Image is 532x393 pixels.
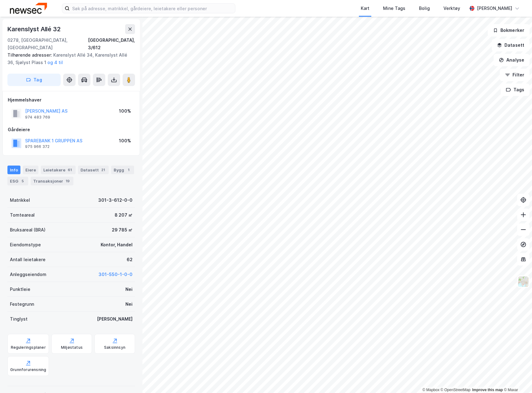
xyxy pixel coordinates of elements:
[41,166,76,174] div: Leietakere
[501,84,530,96] button: Tags
[517,276,529,287] img: Z
[443,5,460,12] div: Verktøy
[10,315,28,323] div: Tinglyst
[101,241,133,248] div: Kontor, Handel
[10,367,46,372] div: Grunnforurensning
[10,3,47,14] img: newsec-logo.f6e21ccffca1b3a03d2d.png
[98,196,133,204] div: 301-3-612-0-0
[7,51,130,66] div: Karenslyst Allé 34, Karenslyst Allé 36, Sjølyst Plass 1
[488,24,530,37] button: Bokmerker
[10,300,34,308] div: Festegrunn
[104,345,125,350] div: Saksinnsyn
[125,300,133,308] div: Nei
[10,226,46,234] div: Bruksareal (BRA)
[31,177,73,185] div: Transaksjoner
[8,126,135,133] div: Gårdeiere
[78,166,109,174] div: Datasett
[10,256,46,263] div: Antall leietakere
[419,5,430,12] div: Bolig
[25,144,50,149] div: 975 966 372
[501,363,532,393] iframe: Chat Widget
[7,52,53,58] span: Tilhørende adresser:
[23,166,38,174] div: Eiere
[11,345,46,350] div: Reguleringsplaner
[112,226,133,234] div: 29 785 ㎡
[441,388,471,392] a: OpenStreetMap
[20,178,26,184] div: 5
[98,271,133,278] button: 301-550-1-0-0
[494,54,530,66] button: Analyse
[127,256,133,263] div: 62
[7,177,28,185] div: ESG
[10,196,30,204] div: Matrikkel
[7,166,20,174] div: Info
[361,5,369,12] div: Kart
[422,388,439,392] a: Mapbox
[10,271,46,278] div: Anleggseiendom
[25,115,50,120] div: 974 483 769
[472,388,503,392] a: Improve this map
[100,167,106,173] div: 21
[7,74,61,86] button: Tag
[119,137,131,145] div: 100%
[10,241,41,248] div: Eiendomstype
[67,167,73,173] div: 61
[10,286,30,293] div: Punktleie
[10,211,35,219] div: Tomteareal
[97,315,133,323] div: [PERSON_NAME]
[492,39,530,51] button: Datasett
[7,24,62,34] div: Karenslyst Allé 32
[61,345,83,350] div: Miljøstatus
[70,4,235,13] input: Søk på adresse, matrikkel, gårdeiere, leietakere eller personer
[115,211,133,219] div: 8 207 ㎡
[8,96,135,104] div: Hjemmelshaver
[111,166,134,174] div: Bygg
[88,37,135,51] div: [GEOGRAPHIC_DATA], 3/612
[119,107,131,115] div: 100%
[125,286,133,293] div: Nei
[7,37,88,51] div: 0278, [GEOGRAPHIC_DATA], [GEOGRAPHIC_DATA]
[500,69,530,81] button: Filter
[477,5,512,12] div: [PERSON_NAME]
[383,5,405,12] div: Mine Tags
[64,178,71,184] div: 19
[125,167,132,173] div: 1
